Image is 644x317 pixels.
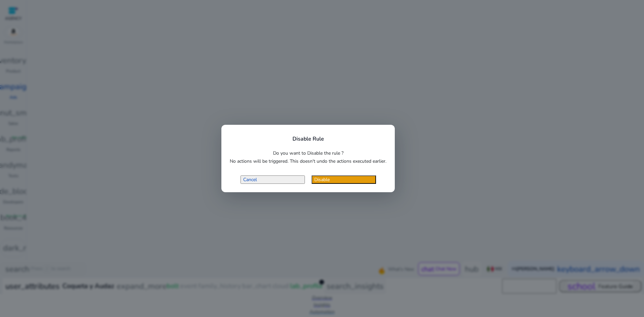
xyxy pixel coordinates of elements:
[240,175,305,184] button: Cancel
[243,176,302,183] span: Cancel
[230,149,386,165] p: Do you want to Disable the rule ? No actions will be triggered. This doesn't undo the actions exe...
[312,175,376,184] button: Disable
[314,176,373,183] span: Disable
[292,136,324,142] h4: Disable Rule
